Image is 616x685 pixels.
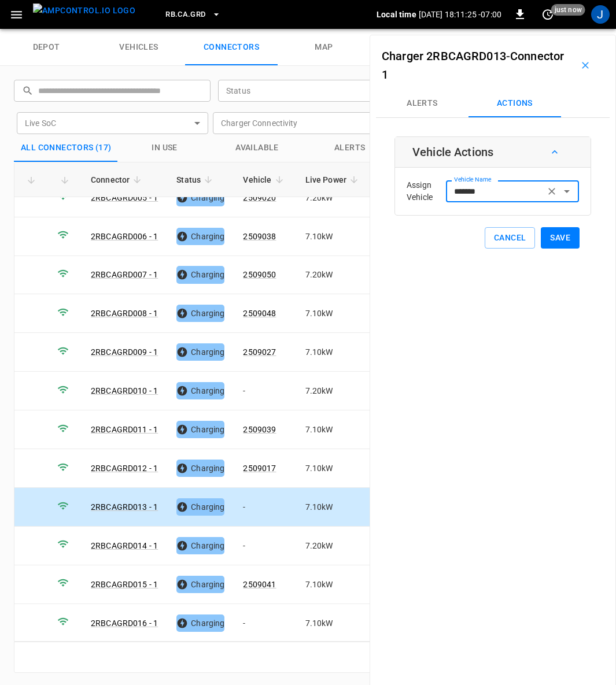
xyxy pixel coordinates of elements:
a: 2509027 [243,347,276,357]
button: set refresh interval [538,5,557,24]
a: 2509017 [243,464,276,473]
button: Alerts [376,90,469,117]
a: vehicles [93,29,185,66]
div: Charging [176,460,224,477]
a: 2509050 [243,270,276,279]
td: 7.10 kW [296,410,371,449]
a: 2RBCAGRD010 - 1 [91,386,158,395]
div: Charging [176,189,224,206]
p: [DATE] 18:11:25 -07:00 [419,9,501,20]
div: Connectors submenus tabs [376,90,610,117]
td: 7.10 kW [296,604,371,643]
td: 7.10 kW [296,565,371,604]
td: 7.10 kW [296,333,371,372]
p: Assign Vehicle [407,179,446,203]
td: 7.10 kW [296,217,371,256]
button: Save [541,227,580,249]
button: in use [119,134,211,162]
div: Charging [176,343,224,361]
td: - [234,488,296,527]
td: - [234,372,296,410]
button: All Connectors (17) [14,134,119,162]
a: 2RBCAGRD006 - 1 [91,232,158,241]
a: 2509048 [243,309,276,318]
span: Live Power [305,173,362,187]
span: Connector [91,173,145,187]
a: 2RBCAGRD009 - 1 [91,347,158,357]
div: Charging [176,498,224,516]
a: Charger 2RBCAGRD013 [382,49,506,63]
div: Charging [176,228,224,245]
a: connectors [185,29,278,66]
div: Charging [176,266,224,283]
span: Status [176,173,216,187]
a: 2RBCAGRD016 - 1 [91,619,158,628]
div: Charging [176,537,224,554]
td: 7.20 kW [296,179,371,217]
button: Open [559,183,575,199]
button: Actions [469,90,561,117]
div: Charging [176,614,224,632]
label: Vehicle Name [454,175,491,184]
span: RB.CA.GRD [165,8,205,21]
h6: - [382,47,567,84]
div: profile-icon [591,5,610,24]
a: 2509041 [243,580,276,589]
a: 2RBCAGRD014 - 1 [91,541,158,550]
span: just now [551,4,585,16]
td: 7.10 kW [296,488,371,527]
a: 2RBCAGRD008 - 1 [91,309,158,318]
td: 7.20 kW [296,256,371,295]
div: Charging [176,382,224,399]
div: Charging [176,421,224,438]
p: Local time [377,9,416,20]
td: - [234,604,296,643]
span: Vehicle [243,173,286,187]
td: 7.20 kW [296,372,371,410]
a: 2509038 [243,232,276,241]
a: 2RBCAGRD013 - 1 [91,502,158,512]
a: 2RBCAGRD012 - 1 [91,464,158,473]
a: 2509039 [243,425,276,434]
td: - [234,527,296,565]
a: map [278,29,370,66]
div: Charging [176,576,224,593]
img: ampcontrol.io logo [33,3,135,18]
button: Alerts [304,134,396,162]
a: 2RBCAGRD011 - 1 [91,425,158,434]
button: Available [211,134,304,162]
div: Charging [176,305,224,322]
a: 2RBCAGRD005 - 1 [91,193,158,202]
button: Clear [544,183,560,199]
a: 2RBCAGRD015 - 1 [91,580,158,589]
button: RB.CA.GRD [161,3,225,26]
button: Cancel [485,227,535,249]
td: 7.10 kW [296,449,371,488]
td: 7.20 kW [296,527,371,565]
h6: Vehicle Actions [412,143,493,161]
td: 7.10 kW [296,294,371,333]
a: 2RBCAGRD007 - 1 [91,270,158,279]
a: 2509020 [243,193,276,202]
